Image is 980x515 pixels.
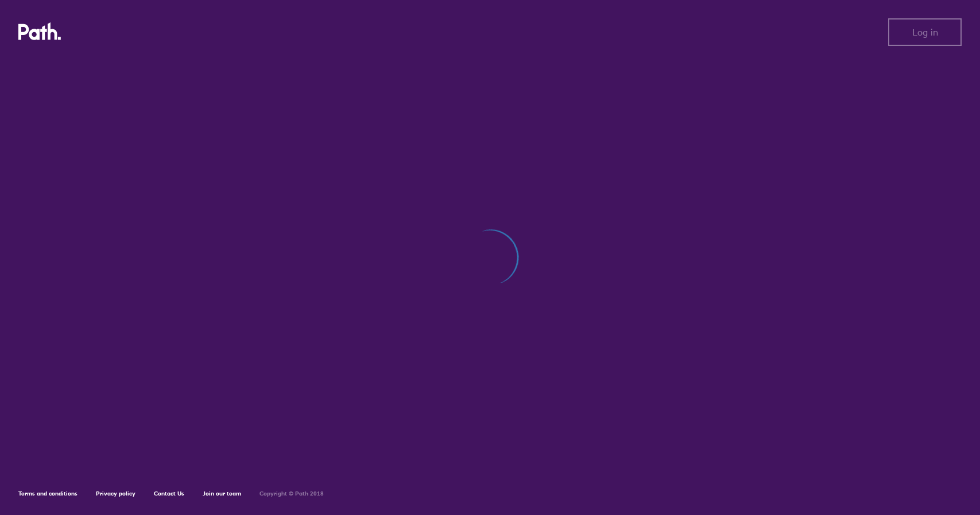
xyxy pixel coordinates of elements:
[912,27,938,37] span: Log in
[154,490,184,497] a: Contact Us
[203,490,241,497] a: Join our team
[888,18,962,46] button: Log in
[96,490,135,497] a: Privacy policy
[18,490,78,497] a: Terms and conditions
[259,490,324,497] h6: Copyright © Path 2018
